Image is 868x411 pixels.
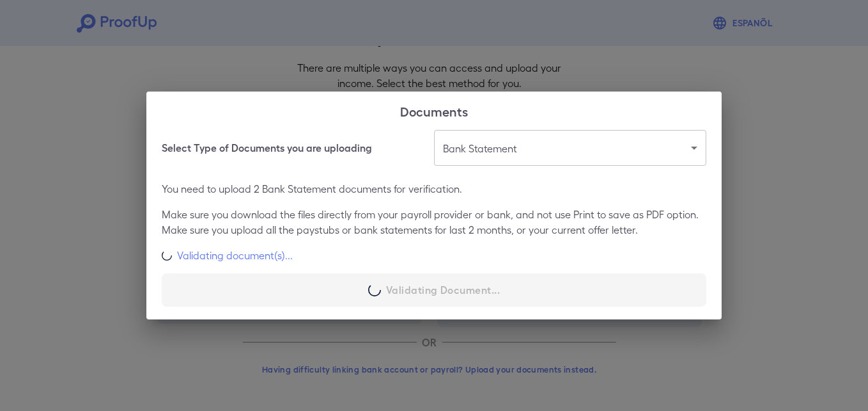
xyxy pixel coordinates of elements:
div: Bank Statement [434,130,706,166]
p: Make sure you download the files directly from your payroll provider or bank, and not use Print t... [162,207,706,238]
h6: Select Type of Documents you are uploading [162,140,372,156]
p: Validating document(s)... [177,248,293,263]
h2: Documents [146,92,722,130]
p: You need to upload 2 Bank Statement documents for verification. [162,181,706,197]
